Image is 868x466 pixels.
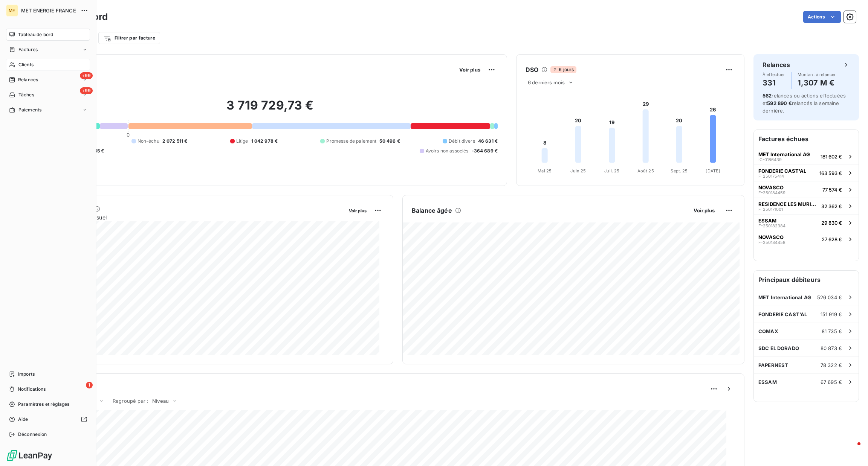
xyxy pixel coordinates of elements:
button: RESIDENCE LES MURIERSF-25017100132 362 € [754,198,859,214]
span: Aide [18,416,28,423]
span: F-250184459 [758,190,785,195]
span: Tâches [18,91,34,98]
span: Paiements [18,107,41,113]
span: 151 919 € [821,311,842,317]
button: Filtrer par facture [98,32,160,44]
span: 50 496 € [379,138,400,145]
span: ESSAM [758,379,777,385]
h2: 3 719 729,73 € [43,98,498,120]
button: MET International AGIC-0186439181 602 € [754,148,859,164]
span: COMAX [758,328,778,334]
span: F-250182384 [758,224,785,228]
span: 27 628 € [822,236,842,242]
span: Regroupé par : [113,398,148,404]
span: 1 042 978 € [251,138,278,145]
span: PAPERNEST [758,362,788,368]
span: Non-échu [138,138,159,145]
tspan: Sept. 25 [671,168,688,174]
span: Tableau de bord [18,31,53,38]
tspan: Juil. 25 [604,168,619,174]
button: Voir plus [691,207,717,214]
button: Actions [803,11,841,23]
span: Avoirs non associés [426,148,469,154]
span: 6 derniers mois [528,79,565,85]
tspan: Mai 25 [538,168,552,174]
span: NOVASCO [758,234,784,240]
span: Niveau [152,398,169,404]
span: 2 072 511 € [162,138,188,145]
img: Logo LeanPay [6,449,53,461]
h6: DSO [526,65,538,74]
span: Voir plus [459,67,480,73]
span: Relances [18,76,38,83]
h6: Balance âgée [412,206,452,215]
span: Notifications [18,386,46,393]
span: Clients [18,61,34,68]
span: 29 830 € [821,220,842,226]
a: Aide [6,413,90,425]
span: Imports [18,371,35,378]
span: 77 574 € [822,187,842,193]
span: 163 593 € [819,170,842,176]
h6: Factures échues [754,130,859,148]
span: MET International AG [758,294,811,300]
span: F-250184458 [758,240,785,245]
span: 592 890 € [767,100,792,106]
tspan: [DATE] [706,168,720,174]
span: MET International AG [758,151,810,157]
span: +99 [80,87,93,94]
h6: Principaux débiteurs [754,271,859,289]
span: Chiffre d'affaires mensuel [43,213,344,221]
span: Paramètres et réglages [18,401,69,408]
span: 562 [763,93,772,99]
span: 67 695 € [821,379,842,385]
span: 32 362 € [821,203,842,209]
span: 181 602 € [821,154,842,160]
tspan: Juin 25 [570,168,586,174]
span: Voir plus [694,207,715,213]
h4: 331 [763,77,785,89]
span: Factures [18,46,38,53]
h4: 1,307 M € [798,77,836,89]
span: relances ou actions effectuées et relancés la semaine dernière. [763,93,846,114]
span: Déconnexion [18,431,47,438]
span: F-250175414 [758,174,784,178]
span: Litige [236,138,248,145]
tspan: Août 25 [637,168,654,174]
div: ME [6,5,18,17]
button: NOVASCOF-25018445827 628 € [754,231,859,247]
iframe: Intercom live chat [842,440,860,458]
span: ESSAM [758,218,776,224]
span: MET ENERGIE FRANCE [21,8,76,14]
span: F-250171001 [758,207,783,212]
button: NOVASCOF-25018445977 574 € [754,181,859,198]
span: +99 [80,72,93,79]
span: Montant à relancer [798,72,836,77]
span: 0 [127,132,130,138]
span: SDC EL DORADO [758,345,799,351]
span: FONDERIE CAST'AL [758,168,806,174]
span: -364 689 € [472,148,498,154]
span: 6 jours [550,66,576,73]
button: ESSAMF-25018238429 830 € [754,214,859,231]
span: 80 873 € [821,345,842,351]
span: 526 034 € [817,294,842,300]
span: 1 [86,382,93,388]
span: Voir plus [349,208,367,213]
button: FONDERIE CAST'ALF-250175414163 593 € [754,164,859,181]
span: Promesse de paiement [326,138,376,145]
button: Voir plus [457,66,483,73]
span: 81 735 € [822,328,842,334]
h6: Relances [763,60,790,69]
span: Débit divers [449,138,475,145]
span: NOVASCO [758,184,784,190]
span: 78 322 € [821,362,842,368]
span: 46 631 € [478,138,498,145]
span: FONDERIE CAST'AL [758,311,807,317]
span: RESIDENCE LES MURIERS [758,201,818,207]
button: Voir plus [347,207,369,214]
span: IC-0186439 [758,157,782,162]
span: À effectuer [763,72,785,77]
